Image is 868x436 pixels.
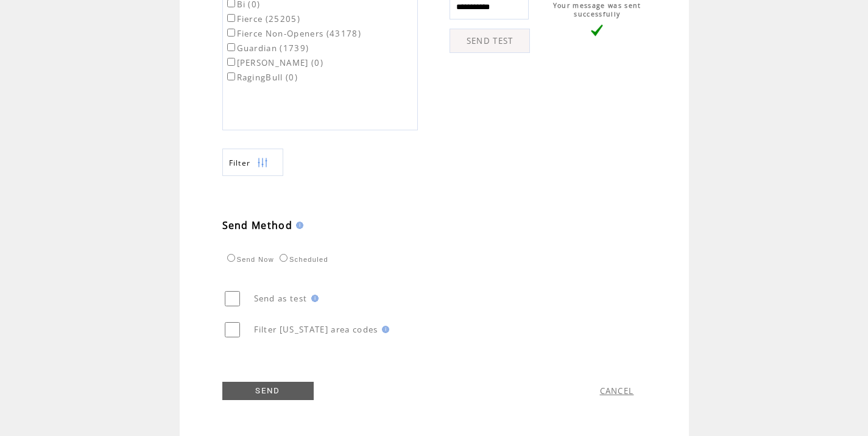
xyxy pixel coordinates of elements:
[450,29,530,53] a: SEND TEST
[222,149,283,176] a: Filter
[600,385,634,396] a: CANCEL
[378,326,389,333] img: help.gif
[222,219,293,232] span: Send Method
[591,24,603,37] img: vLarge.png
[292,222,303,229] img: help.gif
[222,382,314,400] a: SEND
[224,256,274,263] label: Send Now
[225,72,298,83] label: RagingBull (0)
[308,295,319,302] img: help.gif
[227,254,235,262] input: Send Now
[227,72,235,80] input: RagingBull (0)
[225,13,301,24] label: Fierce (25205)
[277,256,328,263] label: Scheduled
[227,14,235,22] input: Fierce (25205)
[254,293,308,304] span: Send as test
[227,43,235,51] input: Guardian (1739)
[229,158,251,168] span: Show filters
[225,43,309,54] label: Guardian (1739)
[254,324,378,335] span: Filter [US_STATE] area codes
[227,58,235,66] input: [PERSON_NAME] (0)
[280,254,288,262] input: Scheduled
[225,57,324,68] label: [PERSON_NAME] (0)
[225,28,362,39] label: Fierce Non-Openers (43178)
[553,1,641,18] span: Your message was sent successfully
[227,29,235,37] input: Fierce Non-Openers (43178)
[257,149,268,177] img: filters.png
